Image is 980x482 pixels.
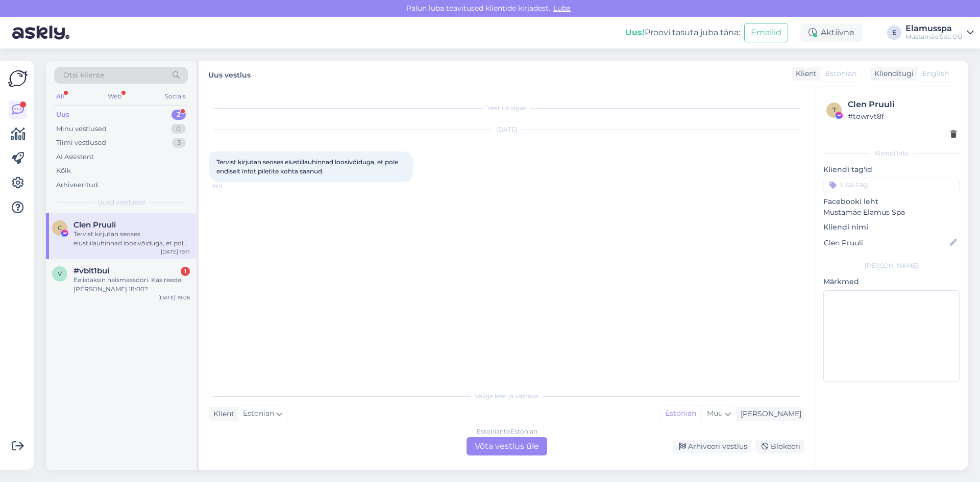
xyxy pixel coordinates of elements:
[73,266,109,275] span: #vblt1bui
[825,68,856,79] span: Estonian
[58,270,62,277] span: v
[56,180,98,190] div: Arhiveeritud
[73,220,116,230] span: Clen Pruuli
[181,267,190,276] div: 1
[209,125,804,134] div: [DATE]
[171,124,186,134] div: 0
[823,276,960,287] p: Märkmed
[823,261,960,270] div: [PERSON_NAME]
[56,138,106,148] div: Tiimi vestlused
[73,275,190,294] div: Eelistaksin naismassööri. Kas reedel [PERSON_NAME] 18:00?
[467,437,547,455] div: Võta vestlus üle
[209,409,234,419] div: Klient
[905,33,963,41] div: Mustamäe Spa OÜ
[832,106,836,114] span: t
[56,124,107,134] div: Minu vestlused
[823,207,960,218] p: Mustamäe Elamus Spa
[477,427,537,436] div: Estonian to Estonian
[660,406,701,421] div: Estonian
[209,104,804,113] div: Vestlus algas
[744,23,788,42] button: Emailid
[216,158,400,175] span: Tervist kirjutan seoses elustiilauhinnad loosivõiduga, et pole endiselt infot piletite kohta saanud.
[243,408,274,419] span: Estonian
[209,392,804,401] div: Valige keel ja vastake
[106,90,124,103] div: Web
[792,68,817,79] div: Klient
[824,237,948,248] input: Lisa nimi
[823,196,960,207] p: Facebooki leht
[8,69,28,88] img: Askly Logo
[56,152,94,162] div: AI Assistent
[58,224,62,232] span: C
[707,409,723,418] span: Muu
[905,24,974,41] a: ElamusspaMustamäe Spa OÜ
[208,67,251,81] label: Uus vestlus
[625,28,645,37] b: Uus!
[161,248,190,256] div: [DATE] 19:11
[673,440,751,453] div: Arhiveeri vestlus
[823,164,960,175] p: Kliendi tag'id
[73,230,190,248] div: Tervist kirjutan seoses elustiilauhinnad loosivõiduga, et pole endiselt infot piletite kohta saanud.
[97,198,145,207] span: Uued vestlused
[823,177,960,192] input: Lisa tag
[63,70,104,81] span: Otsi kliente
[848,111,957,122] div: # towrvt8f
[823,222,960,233] p: Kliendi nimi
[158,294,190,301] div: [DATE] 19:06
[56,110,69,120] div: Uus
[800,23,863,42] div: Aktiivne
[823,149,960,158] div: Kliendi info
[905,24,963,33] div: Elamusspa
[887,26,901,40] div: E
[56,166,71,176] div: Kõik
[172,138,186,148] div: 3
[163,90,188,103] div: Socials
[212,183,251,190] span: 19:11
[171,110,186,120] div: 2
[755,440,804,453] div: Blokeeri
[848,98,957,111] div: Clen Pruuli
[550,4,574,13] span: Luba
[870,68,914,79] div: Klienditugi
[54,90,66,103] div: All
[922,68,949,79] span: English
[737,409,801,419] div: [PERSON_NAME]
[625,27,740,39] div: Proovi tasuta juba täna:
